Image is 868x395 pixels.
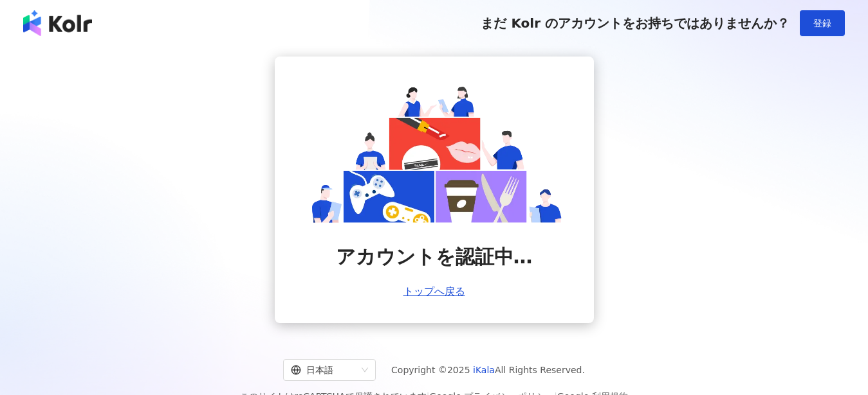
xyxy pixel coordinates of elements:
img: account is verifying [306,82,563,223]
span: 登録 [813,18,831,28]
div: 日本語 [291,360,356,380]
img: logo [23,10,92,36]
a: iKala [473,365,495,375]
a: トップへ戻る [403,286,465,297]
span: まだ Kolr のアカウントをお持ちではありませんか？ [481,15,790,31]
span: Copyright © 2025 All Rights Reserved. [391,362,585,378]
button: 登録 [800,10,845,36]
span: アカウントを認証中… [336,243,533,270]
